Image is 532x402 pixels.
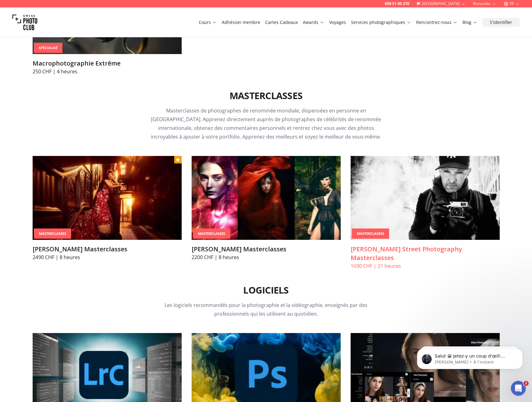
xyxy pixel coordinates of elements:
p: 2490 CHF | 8 heures [33,254,182,261]
a: Cours [199,19,217,25]
button: Blog [460,18,480,27]
h3: [PERSON_NAME] Street Photography Masterclasses [351,245,500,262]
a: Rencontrez-nous [416,19,457,25]
h3: [PERSON_NAME] Masterclasses [33,245,182,254]
h2: Masterclasses [230,90,302,101]
img: Lindsay Adler Masterclasses [33,156,182,240]
button: Services photographiques [348,18,414,27]
span: Les logiciels recommandés pour la photographie et la vidéographie, enseignés par des professionne... [165,302,367,317]
img: Marco Benedetti Masterclasses [192,156,341,240]
h2: Logiciels [243,285,289,296]
a: Voyages [329,19,346,25]
a: Services photographiques [351,19,411,25]
button: Voyages [327,18,348,27]
div: MasterClasses [193,229,230,239]
a: Blog [462,19,477,25]
img: Phil Penman Street Photography Masterclasses [351,156,500,240]
button: Awards [300,18,327,27]
h3: Macrophotographie Extrême [33,59,182,68]
div: Spécialisé [34,43,62,53]
a: Awards [303,19,324,25]
a: Adhésion membre [222,19,260,25]
a: 058 51 00 270 [385,1,409,6]
span: Masterclasses de photographes de renommée mondiale, dispensées en personne en [GEOGRAPHIC_DATA]. ... [151,107,381,140]
button: Adhésion membre [219,18,263,27]
img: Swiss photo club [12,10,37,35]
p: 1690 CHF | 21 heures [351,262,500,270]
a: Phil Penman Street Photography MasterclassesMasterClasses[PERSON_NAME] Street Photography Masterc... [351,156,500,270]
a: Cartes Cadeaux [265,19,298,25]
button: S'identifier [482,18,520,27]
div: MasterClasses [352,229,389,239]
iframe: Intercom live chat [511,381,526,396]
p: 250 CHF | 4 heures [33,68,182,75]
button: Cours [196,18,219,27]
a: Lindsay Adler MasterclassesMasterClasses[PERSON_NAME] Masterclasses2490 CHF | 8 heures [33,156,182,261]
button: Cartes Cadeaux [263,18,300,27]
button: Rencontrez-nous [414,18,460,27]
div: MasterClasses [34,229,71,239]
span: 2 [524,381,529,386]
p: 2200 CHF | 8 heures [192,254,341,261]
h3: [PERSON_NAME] Masterclasses [192,245,341,254]
iframe: Intercom notifications message [408,336,532,379]
a: Marco Benedetti MasterclassesMasterClasses[PERSON_NAME] Masterclasses2200 CHF | 8 heures [192,156,341,261]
